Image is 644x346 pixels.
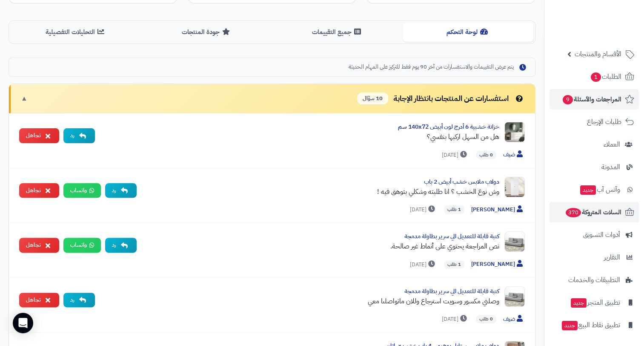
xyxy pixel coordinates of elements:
button: تجاهل [19,293,59,308]
span: التقارير [604,251,620,263]
span: التطبيقات والخدمات [568,274,620,286]
span: [DATE] [410,205,437,214]
span: المراجعات والأسئلة [562,93,621,105]
span: 1 [591,72,601,82]
span: ضيف [503,150,525,159]
span: ضيف [503,315,525,324]
a: العملاء [550,134,639,155]
div: وش نوع الخشب ؟ انا طلبته وشكلي بتوهق فيه ! [143,187,499,197]
span: 1 طلب [444,205,464,214]
a: طلبات الإرجاع [550,112,639,132]
button: رد [105,183,137,198]
span: [PERSON_NAME] [471,260,525,269]
a: وآتس آبجديد [550,179,639,200]
span: 1 طلب [444,260,464,269]
button: جميع التقييمات [272,23,403,42]
a: أدوات التسويق [550,225,639,245]
div: هل من السهل اركبها بنفسي؟ [102,132,499,142]
span: أدوات التسويق [583,229,620,241]
span: جديد [562,321,578,330]
a: التقارير [550,247,639,268]
span: 9 [563,95,573,104]
a: كنبة قابلة للتعديل الي سرير بطاولة مدمجة [404,287,499,296]
button: جودة المنتجات [141,23,272,42]
a: التطبيقات والخدمات [550,270,639,290]
a: خزانة خشبية 6 أدرج لون أبيض 140x72 سم [398,122,499,131]
img: Product [504,177,525,197]
span: [DATE] [410,260,437,269]
a: دولاب ملابس خشب أبيض 2 باب [424,177,499,186]
div: استفسارات عن المنتجات بانتظار الإجابة [357,92,525,105]
span: الأقسام والمنتجات [575,48,621,60]
span: جديد [580,185,596,195]
img: Product [504,122,525,142]
span: تطبيق نقاط البيع [561,319,620,331]
button: رد [63,293,95,308]
a: المراجعات والأسئلة9 [550,89,639,110]
span: السلات المتروكة [565,206,621,218]
span: 0 طلب [476,315,496,323]
button: رد [105,238,137,253]
span: يتم عرض التقييمات والاستفسارات من آخر 90 يوم فقط للتركيز على المهام الحديثة [349,63,514,71]
span: الطلبات [590,71,621,83]
span: [DATE] [442,315,469,323]
span: 10 سؤال [357,92,388,105]
a: المدونة [550,157,639,177]
div: نص المراجعة يحتوي على أنماط غير صالحة. [143,241,499,251]
a: تطبيق المتجرجديد [550,292,639,313]
img: Product [504,286,525,307]
span: جديد [571,298,587,308]
span: المدونة [601,161,620,173]
span: ▼ [21,94,28,104]
a: الطلبات1 [550,66,639,87]
img: Product [504,231,525,252]
span: تطبيق المتجر [570,297,620,309]
span: [DATE] [442,151,469,159]
a: كنبة قابلة للتعديل الي سرير بطاولة مدمجة [404,232,499,241]
span: العملاء [604,138,620,150]
button: لوحة التحكم [403,23,533,42]
span: وآتس آب [579,184,620,196]
button: تجاهل [19,128,59,143]
span: 0 طلب [476,151,496,159]
button: تجاهل [19,183,59,198]
a: تطبيق نقاط البيعجديد [550,315,639,335]
button: التحليلات التفصيلية [11,23,141,42]
button: رد [63,128,95,143]
a: واتساب [63,238,101,253]
span: 370 [566,208,581,217]
span: طلبات الإرجاع [587,116,621,128]
button: تجاهل [19,238,59,253]
span: [PERSON_NAME] [471,205,525,214]
a: السلات المتروكة370 [550,202,639,222]
a: واتساب [63,183,101,198]
div: Open Intercom Messenger [13,313,33,333]
div: وصلني مكسور وسويت استرجاع وللان ماتواصلىا معي [102,296,499,306]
